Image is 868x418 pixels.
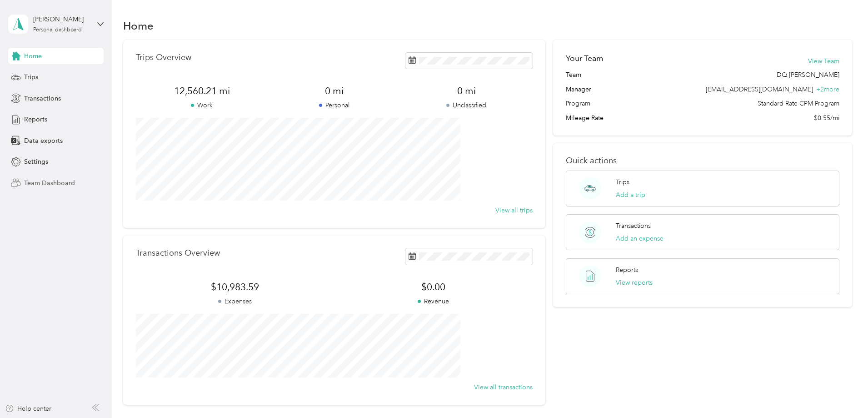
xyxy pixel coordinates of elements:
span: Program [566,99,590,108]
button: Add an expense [616,234,663,243]
iframe: Everlance-gr Chat Button Frame [817,367,868,418]
span: Team Dashboard [24,178,75,188]
p: Revenue [334,297,532,306]
span: DQ [PERSON_NAME] [777,70,839,80]
button: Add a trip [616,190,645,200]
button: View all transactions [474,383,533,392]
button: View all trips [495,206,533,215]
span: Standard Rate CPM Program [758,99,839,108]
span: 0 mi [400,85,533,97]
p: Reports [616,265,638,275]
button: View reports [616,278,653,287]
span: Home [24,51,42,61]
span: Mileage Rate [566,113,604,123]
button: Help center [5,404,51,413]
div: Personal dashboard [33,27,82,33]
p: Trips [616,177,629,187]
p: Expenses [136,297,334,306]
span: $10,983.59 [136,281,334,293]
span: $0.55/mi [814,113,839,123]
span: [EMAIL_ADDRESS][DOMAIN_NAME] [706,86,813,93]
div: [PERSON_NAME] [33,15,90,24]
p: Transactions [616,221,651,231]
p: Trips Overview [136,53,191,62]
p: Unclassified [400,101,533,110]
span: Reports [24,115,47,124]
span: $0.00 [334,281,532,293]
span: Transactions [24,94,61,103]
span: 0 mi [268,85,400,97]
p: Work [136,101,268,110]
span: Team [566,70,581,80]
p: Quick actions [566,156,839,166]
button: View Team [808,56,839,66]
p: Transactions Overview [136,248,220,258]
h2: Your Team [566,53,603,64]
span: Data exports [24,136,63,146]
h1: Home [123,21,154,30]
span: 12,560.21 mi [136,85,268,97]
span: Trips [24,72,38,82]
span: + 2 more [816,86,839,93]
span: Manager [566,85,591,94]
p: Personal [268,101,400,110]
span: Settings [24,157,48,166]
